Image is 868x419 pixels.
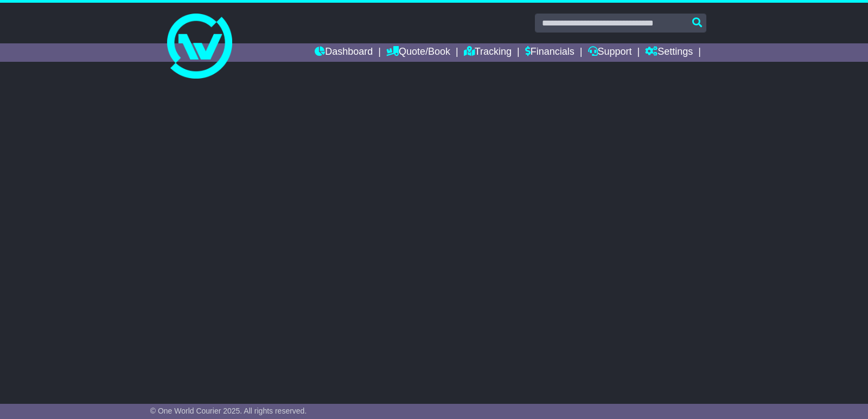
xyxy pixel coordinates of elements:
[645,43,693,62] a: Settings
[464,43,512,62] a: Tracking
[150,407,307,415] span: © One World Courier 2025. All rights reserved.
[525,43,575,62] a: Financials
[315,43,373,62] a: Dashboard
[386,43,450,62] a: Quote/Book
[588,43,632,62] a: Support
